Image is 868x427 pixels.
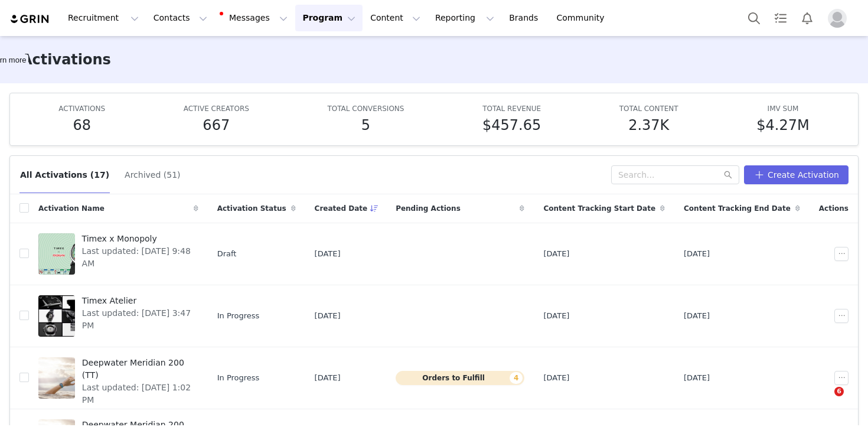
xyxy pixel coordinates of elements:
a: Brands [502,5,549,31]
h5: $4.27M [756,115,809,136]
span: Activation Name [38,203,105,214]
img: placeholder-profile.jpg [828,9,847,28]
a: Timex x MonopolyLast updated: [DATE] 9:48 AM [38,230,198,278]
span: Content Tracking End Date [684,203,791,214]
span: TOTAL CONTENT [619,105,678,113]
button: Archived (51) [124,165,181,184]
button: Messages [215,5,295,31]
button: Recruitment [61,5,146,31]
i: icon: search [724,171,732,179]
input: Search... [611,165,739,184]
a: Tasks [768,5,794,31]
h5: 68 [73,115,91,136]
button: Create Activation [744,165,849,184]
button: Reporting [428,5,501,31]
img: grin logo [9,14,51,25]
a: Deepwater Meridian 200 (TT)Last updated: [DATE] 1:02 PM [38,354,198,402]
span: [DATE] [315,310,341,322]
h5: 5 [361,115,370,136]
span: Last updated: [DATE] 3:47 PM [82,307,191,332]
span: Content Tracking Start Date [543,203,655,214]
span: Created Date [315,203,368,214]
div: Actions [810,196,858,221]
span: ACTIVE CREATORS [184,105,249,113]
span: Activation Status [217,203,286,214]
span: Pending Actions [396,203,461,214]
span: Last updated: [DATE] 9:48 AM [82,245,191,270]
button: Search [741,5,767,31]
span: [DATE] [543,372,569,384]
span: IMV SUM [768,105,799,113]
button: Profile [821,9,859,28]
button: Notifications [794,5,820,31]
span: Draft [217,248,237,260]
span: ACTIVATIONS [58,105,105,113]
h3: Activations [21,49,111,70]
button: Program [295,5,363,31]
span: TOTAL REVENUE [482,105,541,113]
span: [DATE] [543,248,569,260]
span: TOTAL CONVERSIONS [327,105,404,113]
span: 6 [834,387,844,396]
span: [DATE] [315,372,341,384]
button: Content [363,5,428,31]
button: All Activations (17) [19,165,110,184]
iframe: Intercom live chat [810,387,838,415]
span: [DATE] [315,248,341,260]
a: Community [550,5,617,31]
span: [DATE] [684,248,710,260]
span: In Progress [217,310,260,322]
span: Timex Atelier [82,295,191,307]
span: Timex x Monopoly [82,233,191,245]
button: Orders to Fulfill4 [396,371,524,385]
button: Contacts [146,5,214,31]
span: [DATE] [684,310,710,322]
span: Last updated: [DATE] 1:02 PM [82,382,191,406]
span: In Progress [217,372,260,384]
span: Deepwater Meridian 200 (TT) [82,357,191,382]
h5: 667 [203,115,230,136]
h5: $457.65 [482,115,541,136]
span: [DATE] [543,310,569,322]
h5: 2.37K [628,115,669,136]
a: Timex AtelierLast updated: [DATE] 3:47 PM [38,292,198,340]
span: [DATE] [684,372,710,384]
